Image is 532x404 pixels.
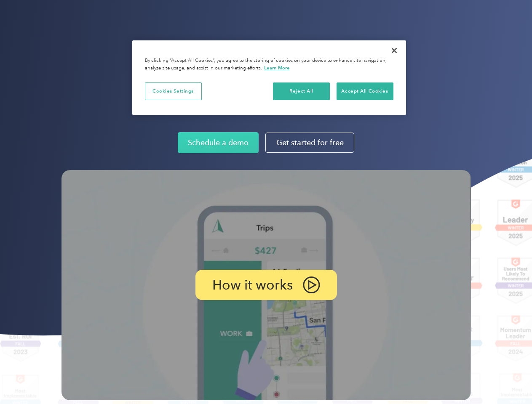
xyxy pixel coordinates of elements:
[132,40,406,115] div: Cookie banner
[265,133,354,153] a: Get started for free
[178,132,259,153] a: Schedule a demo
[337,82,393,100] button: Accept All Cookies
[132,40,406,115] div: Privacy
[212,280,293,290] p: How it works
[264,65,290,71] a: More information about your privacy, opens in a new tab
[385,41,404,60] button: Close
[273,82,330,100] button: Reject All
[145,57,393,72] div: By clicking “Accept All Cookies”, you agree to the storing of cookies on your device to enhance s...
[145,82,202,100] button: Cookies Settings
